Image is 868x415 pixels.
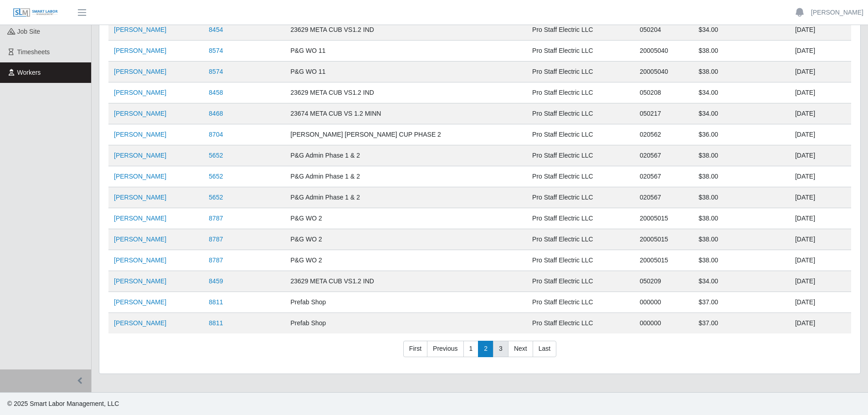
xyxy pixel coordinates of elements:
td: $34.00 [693,103,790,124]
a: 8704 [209,131,223,138]
td: P&G WO 2 [285,229,527,250]
td: $38.00 [693,229,790,250]
a: [PERSON_NAME] [114,152,166,159]
td: [DATE] [790,313,851,334]
td: $37.00 [693,292,790,313]
a: First [403,341,427,357]
a: [PERSON_NAME] [114,26,166,33]
a: [PERSON_NAME] [114,298,166,306]
td: 23629 META CUB VS1.2 IND [285,19,527,41]
a: [PERSON_NAME] [114,131,166,138]
a: 8787 [209,236,223,243]
td: P&G WO 2 [285,208,527,229]
a: 8454 [209,26,223,33]
td: P&G Admin Phase 1 & 2 [285,145,527,166]
td: 050208 [634,82,693,103]
span: © 2025 Smart Labor Management, LLC [7,400,119,407]
a: 3 [493,341,508,357]
a: 8811 [209,298,223,306]
td: P&G Admin Phase 1 & 2 [285,187,527,208]
td: [DATE] [790,41,851,61]
td: Pro Staff Electric LLC [527,187,634,208]
td: $38.00 [693,41,790,61]
td: [DATE] [790,250,851,271]
a: 8574 [209,47,223,54]
td: 000000 [634,313,693,334]
td: Pro Staff Electric LLC [527,271,634,292]
a: 8787 [209,215,223,222]
td: $34.00 [693,82,790,103]
span: Workers [17,69,41,76]
td: Pro Staff Electric LLC [527,292,634,313]
td: $38.00 [693,187,790,208]
td: 23629 META CUB VS1.2 IND [285,271,527,292]
a: 5652 [209,173,223,180]
td: 020567 [634,145,693,166]
td: 20005040 [634,61,693,82]
td: 23674 META CUB VS 1.2 MINN [285,103,527,124]
td: Pro Staff Electric LLC [527,229,634,250]
td: 020567 [634,166,693,187]
td: [DATE] [790,103,851,124]
td: Pro Staff Electric LLC [527,103,634,124]
a: [PERSON_NAME] [114,110,166,117]
td: Pro Staff Electric LLC [527,145,634,166]
a: [PERSON_NAME] [114,194,166,201]
td: $38.00 [693,166,790,187]
td: P&G WO 11 [285,41,527,61]
span: Timesheets [17,48,50,56]
td: Pro Staff Electric LLC [527,313,634,334]
nav: pagination [108,341,851,364]
td: 20005040 [634,41,693,61]
td: [DATE] [790,292,851,313]
td: 050217 [634,103,693,124]
a: Next [508,341,533,357]
td: 20005015 [634,208,693,229]
a: 8787 [209,256,223,264]
td: 050209 [634,271,693,292]
a: [PERSON_NAME] [114,68,166,75]
a: [PERSON_NAME] [811,8,863,17]
td: Pro Staff Electric LLC [527,61,634,82]
a: Last [533,341,556,357]
td: 20005015 [634,229,693,250]
td: [DATE] [790,208,851,229]
td: [DATE] [790,187,851,208]
td: Prefab Shop [285,292,527,313]
td: 020567 [634,187,693,208]
td: Pro Staff Electric LLC [527,208,634,229]
td: [DATE] [790,145,851,166]
span: job site [17,28,41,35]
a: [PERSON_NAME] [114,236,166,243]
td: [DATE] [790,229,851,250]
td: $38.00 [693,250,790,271]
td: [DATE] [790,166,851,187]
a: [PERSON_NAME] [114,277,166,285]
td: $34.00 [693,271,790,292]
a: 5652 [209,194,223,201]
td: P&G Admin Phase 1 & 2 [285,166,527,187]
td: Pro Staff Electric LLC [527,166,634,187]
td: [PERSON_NAME] [PERSON_NAME] CUP PHASE 2 [285,124,527,145]
td: Pro Staff Electric LLC [527,124,634,145]
td: 000000 [634,292,693,313]
a: [PERSON_NAME] [114,215,166,222]
a: 8468 [209,110,223,117]
td: $38.00 [693,145,790,166]
td: [DATE] [790,124,851,145]
td: $38.00 [693,61,790,82]
td: Pro Staff Electric LLC [527,250,634,271]
a: 8458 [209,89,223,96]
td: Pro Staff Electric LLC [527,41,634,61]
td: Pro Staff Electric LLC [527,19,634,41]
td: $38.00 [693,208,790,229]
td: 23629 META CUB VS1.2 IND [285,82,527,103]
td: Pro Staff Electric LLC [527,82,634,103]
td: P&G WO 11 [285,61,527,82]
td: $37.00 [693,313,790,334]
a: 1 [463,341,479,357]
td: 20005015 [634,250,693,271]
a: 8811 [209,319,223,327]
td: P&G WO 2 [285,250,527,271]
td: $34.00 [693,19,790,41]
